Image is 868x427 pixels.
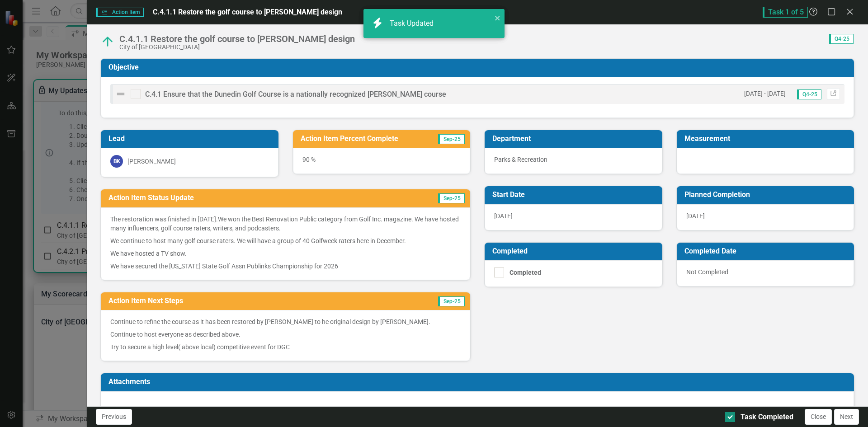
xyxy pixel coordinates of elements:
div: [PERSON_NAME] [127,157,176,166]
div: BK [110,155,123,168]
div: 90 % [293,148,471,174]
span: Q4-25 [797,89,821,99]
small: [DATE] - [DATE] [744,89,786,98]
h3: Measurement [684,135,850,143]
button: Previous [96,409,132,425]
p: We have secured the [US_STATE] State Golf Assn Publinks Championship for 2026 [110,260,461,271]
img: On Track [100,34,115,49]
div: Not Completed [677,260,854,286]
span: Sep-25 [438,134,465,144]
span: C.4.1.1 Restore the golf course to [PERSON_NAME] design [153,8,342,16]
span: C.4.1 Ensure that the Dunedin Golf Course is a nationally recognized [PERSON_NAME] course [145,90,446,99]
h3: Planned Completion [684,191,850,199]
h3: Completed [492,247,658,255]
h3: Completed Date [684,247,850,255]
span: Action Item [96,8,144,17]
span: Task 1 of 5 [763,7,808,18]
div: City of [GEOGRAPHIC_DATA] [119,44,355,51]
span: Parks & Recreation [494,156,547,163]
p: Try to secure a high level( above local) competitive event for DGC [110,341,461,352]
p: We continue to host many golf course raters. We will have a group of 40 Golfweek raters here in D... [110,235,461,247]
span: [DATE] [686,212,705,220]
span: [DATE] [494,212,513,220]
p: We have hosted a TV show. [110,247,461,260]
div: C.4.1.1 Restore the golf course to [PERSON_NAME] design [119,34,355,44]
h3: Lead [108,135,274,143]
div: Task Updated [390,19,436,29]
p: Continue to refine the course as it has been restored by [PERSON_NAME] to he original design by [... [110,317,461,328]
h3: Action Item Percent Complete [301,135,429,143]
h3: Objective [108,63,849,71]
button: close [495,13,501,23]
img: Not Defined [115,89,126,99]
h3: Department [492,135,658,143]
h3: Action Item Status Update [108,194,378,202]
span: Sep-25 [438,296,465,306]
h3: Start Date [492,191,658,199]
div: Task Completed [741,412,793,422]
h3: Action Item Next Steps [108,297,369,305]
p: Continue to host everyone as described above. [110,328,461,341]
p: The restoration was finished in [DATE].We won the Best Renovation Public category from Golf Inc. ... [110,215,461,235]
h3: Attachments [108,378,849,386]
span: Q4-25 [829,34,854,44]
button: Next [834,409,859,425]
button: Close [805,409,832,425]
span: Sep-25 [438,193,465,203]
